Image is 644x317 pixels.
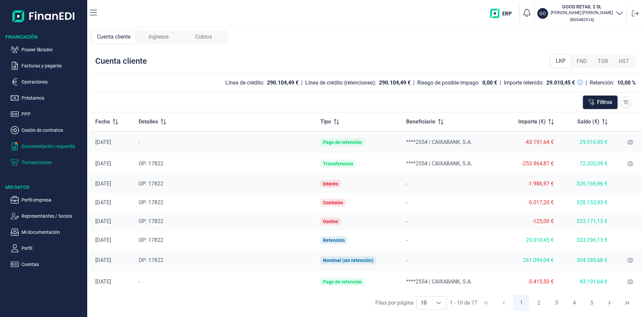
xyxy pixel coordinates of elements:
div: [DATE] [95,218,128,225]
div: | [586,79,587,87]
p: Cesión de contratos [21,126,85,134]
span: - [406,257,408,263]
button: PPP [11,110,85,118]
button: Transacciones [11,158,85,166]
span: - [139,139,140,145]
span: Ingresos [149,33,169,41]
div: 72.202,09 € [565,160,607,167]
span: ****2554 | CAIXABANK, S.A. [406,160,472,167]
div: 290.104,49 € [379,80,411,86]
div: [DATE] [95,180,128,187]
button: Representantes / Socios [11,212,85,220]
div: [DATE] [95,237,128,244]
span: ****2554 | CAIXABANK, S.A. [406,278,472,285]
p: Poseer librador [21,46,85,54]
span: LKP [556,57,566,65]
button: Cuentas [11,260,85,268]
div: [DATE] [95,257,128,264]
div: 29.010,45 € [565,139,607,146]
span: 1 - 10 de 77 [450,300,477,306]
span: ****2554 | CAIXABANK, S.A. [406,139,472,145]
div: Filas por página [375,299,414,307]
button: Page 3 [548,295,565,311]
button: Facturas y pagarés [11,62,85,70]
div: 328.153,93 € [565,199,607,206]
button: Page 4 [566,295,582,311]
div: Línea de crédito: [225,80,264,86]
span: TOR [598,57,608,65]
div: 326.166,96 € [565,180,607,187]
button: Cesión de contratos [11,126,85,134]
div: Comisión [323,200,343,205]
div: Línea de crédito (retenciones): [305,80,376,86]
span: Fecha [95,118,110,126]
span: - [406,199,408,206]
span: OP: 17822 [139,180,163,187]
div: 10,00 % [617,80,636,86]
div: FND [571,55,592,68]
p: Cuentas [21,260,85,268]
div: Nominal (sin retención) [323,258,373,263]
div: Retención: [590,80,614,86]
h3: GOOD RETAIL 2 SL [551,3,613,10]
button: Page 5 [584,295,600,311]
p: Préstamos [21,94,85,102]
button: Mi documentación [11,228,85,236]
span: Importe (€) [518,118,546,126]
div: 304.285,68 € [565,257,607,264]
div: Pago de retención [323,279,362,284]
button: Page 1 [513,295,529,311]
div: Importe retenido: [504,80,544,86]
span: OP: 17822 [139,237,163,243]
span: 10 [417,297,431,309]
div: -125,00 € [505,218,554,225]
div: [DATE] [95,160,128,167]
button: Page 2 [531,295,547,311]
span: OP: 17822 [139,199,163,206]
span: OP: 17822 [139,257,163,263]
button: Préstamos [11,94,85,102]
p: Transacciones [21,158,85,166]
button: Operaciones [11,78,85,86]
p: [PERSON_NAME] [PERSON_NAME] [551,10,613,15]
div: -43.191,64 € [505,139,554,146]
div: 43.191,64 € [565,278,607,285]
div: HST [613,55,635,68]
div: TOR [592,55,613,68]
div: 0,00 € [482,80,497,86]
div: Gastos [323,219,338,224]
div: Interés [323,181,338,187]
div: | [500,79,501,87]
button: Last Page [619,295,635,311]
span: Tipo [320,118,331,126]
button: Next Page [601,295,618,311]
div: [DATE] [95,139,128,146]
div: Retención [323,237,345,243]
div: 333.171,13 € [565,218,607,225]
p: Perfil empresa [21,196,85,204]
div: Ingresos [136,30,181,44]
p: Operaciones [21,78,85,86]
div: Transferencia [323,161,353,166]
div: 290.104,49 € [267,80,299,86]
div: LKP [550,54,571,68]
p: Facturas y pagarés [21,62,85,70]
div: -253.964,87 € [505,160,554,167]
div: Pago de retención [323,140,362,145]
button: Perfil [11,244,85,252]
div: 333.296,13 € [565,237,607,244]
span: OP: 17822 [139,218,163,224]
button: Filtros [583,95,618,109]
p: Documentación requerida [21,142,85,150]
p: Perfil [21,244,85,252]
span: Beneficiario [406,118,435,126]
img: Logo de aplicación [12,5,75,27]
span: - [406,180,408,187]
div: 29.010,45 € [546,80,575,86]
div: 29.010,45 € [505,237,554,244]
button: Previous Page [496,295,512,311]
div: Cobros [181,30,226,44]
div: [DATE] [95,199,128,206]
img: erp [490,9,517,18]
span: OP: 17822 [139,160,163,167]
